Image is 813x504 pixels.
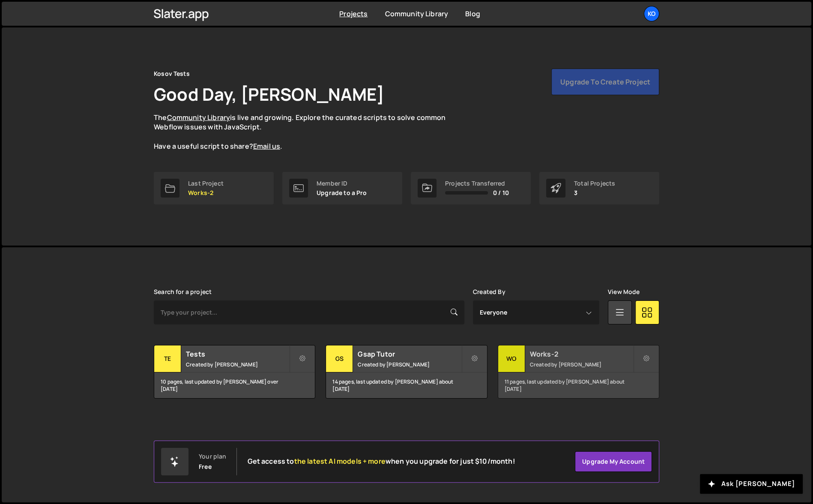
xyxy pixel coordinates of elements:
p: Works-2 [188,189,224,196]
div: 10 pages, last updated by [PERSON_NAME] over [DATE] [154,372,315,398]
a: Wo Works-2 Created by [PERSON_NAME] 11 pages, last updated by [PERSON_NAME] about [DATE] [498,345,659,399]
button: Ask [PERSON_NAME] [700,474,803,494]
label: View Mode [608,288,640,295]
a: Upgrade my account [575,451,652,472]
a: Blog [465,9,480,18]
a: Projects [339,9,368,18]
div: Total Projects [574,180,615,187]
div: Free [199,463,212,470]
div: Te [154,345,181,372]
small: Created by [PERSON_NAME] [530,361,633,368]
span: the latest AI models + more [294,456,386,466]
a: Last Project Works-2 [154,172,274,204]
div: Projects Transferred [445,180,509,187]
a: Te Tests Created by [PERSON_NAME] 10 pages, last updated by [PERSON_NAME] over [DATE] [154,345,315,399]
div: Member ID [317,180,367,187]
div: 14 pages, last updated by [PERSON_NAME] about [DATE] [326,372,487,398]
label: Search for a project [154,288,212,295]
small: Created by [PERSON_NAME] [358,361,461,368]
h2: Gsap Tutor [358,349,461,359]
p: 3 [574,189,615,196]
a: Email us [253,141,280,151]
div: Last Project [188,180,224,187]
input: Type your project... [154,300,464,324]
div: Wo [498,345,525,372]
small: Created by [PERSON_NAME] [186,361,289,368]
label: Created By [473,288,505,295]
span: 0 / 10 [493,189,509,196]
a: Community Library [167,113,230,122]
h2: Tests [186,349,289,359]
h2: Get access to when you upgrade for just $10/month! [247,457,515,465]
div: Gs [326,345,353,372]
div: Kosov Tests [154,69,190,79]
p: The is live and growing. Explore the curated scripts to solve common Webflow issues with JavaScri... [154,113,462,151]
div: 11 pages, last updated by [PERSON_NAME] about [DATE] [498,372,659,398]
h2: Works-2 [530,349,633,359]
p: Upgrade to a Pro [317,189,367,196]
div: Your plan [199,453,226,460]
a: Ko [644,6,659,21]
a: Gs Gsap Tutor Created by [PERSON_NAME] 14 pages, last updated by [PERSON_NAME] about [DATE] [326,345,487,399]
a: Community Library [385,9,448,18]
h1: Good Day, [PERSON_NAME] [154,82,384,106]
